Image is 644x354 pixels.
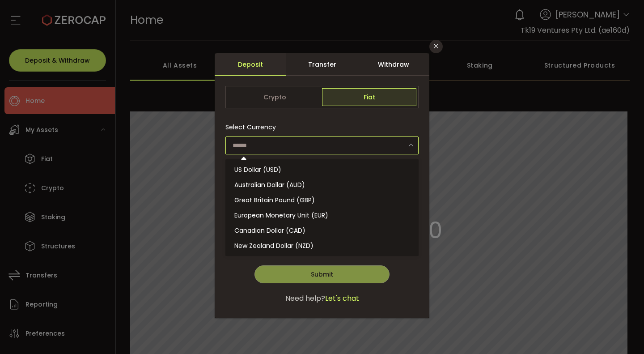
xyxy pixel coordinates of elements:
span: Let's chat [325,293,359,304]
span: US Dollar (USD) [234,165,281,174]
div: Deposit [215,53,286,76]
span: Crypto [228,88,322,106]
iframe: Chat Widget [444,14,644,354]
span: Australian Dollar (AUD) [234,180,305,189]
div: dialog [215,53,429,318]
div: Transfer [286,53,358,76]
span: New Zealand Dollar (NZD) [234,241,314,250]
span: Submit [311,270,333,279]
div: Withdraw [358,53,429,76]
button: Close [429,40,443,53]
button: Submit [254,265,390,283]
span: Need help? [285,293,325,304]
span: Canadian Dollar (CAD) [234,226,305,235]
span: Fiat [322,88,416,106]
span: European Monetary Unit (EUR) [234,211,328,220]
label: Select Currency [225,123,281,132]
span: Great Britain Pound (GBP) [234,196,315,205]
